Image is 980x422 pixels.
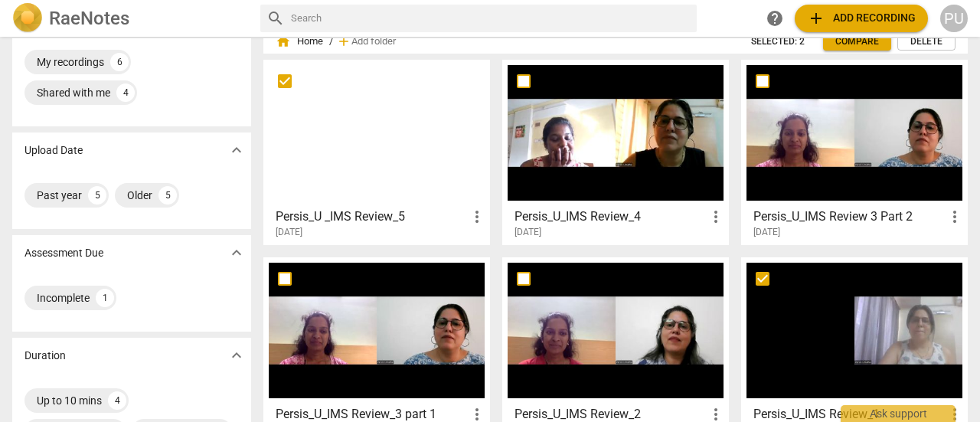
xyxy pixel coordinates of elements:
[514,208,707,226] h3: Persis_U_IMS Review_4
[351,36,396,47] span: Add folder
[269,65,485,238] a: Persis_U _IMS Review_5[DATE]
[37,85,110,100] div: Shared with me
[823,32,891,51] a: Compare
[127,188,152,203] div: Older
[910,35,942,48] span: Delete
[227,141,246,159] span: expand_more
[225,241,248,264] button: Show more
[514,226,541,239] span: [DATE]
[807,9,825,28] span: add
[110,53,129,71] div: 6
[227,244,246,262] span: expand_more
[227,346,246,365] span: expand_more
[946,208,964,226] span: more_vert
[841,405,955,422] div: Ask support
[753,226,780,239] span: [DATE]
[707,208,725,226] span: more_vert
[329,36,333,47] span: /
[37,54,104,70] div: My recordings
[12,3,248,34] a: LogoRaeNotes
[291,6,691,31] input: Search
[116,83,135,102] div: 4
[108,391,126,410] div: 4
[468,208,486,226] span: more_vert
[225,139,248,162] button: Show more
[37,393,102,408] div: Up to 10 mins
[751,35,805,48] span: Selected: 2
[753,208,946,226] h3: Persis_U_IMS Review 3 Part 2
[276,34,291,49] span: home
[37,290,90,306] div: Incomplete
[795,5,928,32] button: Upload
[158,186,177,204] div: 5
[276,208,468,226] h3: Persis_U _IMS Review_5
[49,8,129,29] h2: RaeNotes
[940,5,968,32] button: PU
[739,32,817,51] button: Selected: 2
[508,65,724,238] a: Persis_U_IMS Review_4[DATE]
[835,35,879,48] span: Compare
[807,9,916,28] span: Add recording
[276,226,302,239] span: [DATE]
[746,65,962,238] a: Persis_U_IMS Review 3 Part 2[DATE]
[37,188,82,203] div: Past year
[897,32,955,51] button: Delete
[276,34,323,49] span: Home
[761,5,789,32] a: Help
[24,245,103,261] p: Assessment Due
[12,3,43,34] img: Logo
[336,34,351,49] span: add
[225,344,248,367] button: Show more
[24,142,83,159] p: Upload Date
[766,9,784,28] span: help
[96,289,114,307] div: 1
[88,186,106,204] div: 5
[266,9,285,28] span: search
[24,348,66,364] p: Duration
